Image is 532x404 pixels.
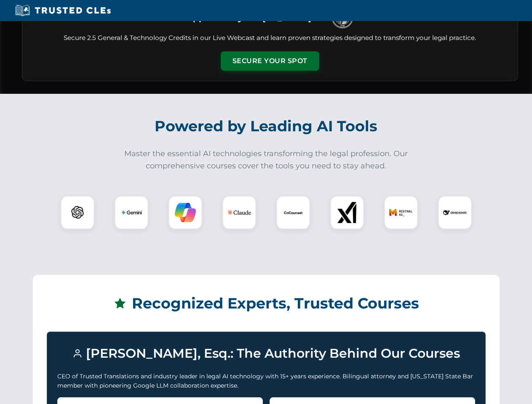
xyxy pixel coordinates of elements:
[438,196,472,229] div: DeepSeek
[276,196,310,229] div: CoCounsel
[227,201,251,224] img: Claude Logo
[61,196,94,229] div: ChatGPT
[65,200,90,225] img: ChatGPT Logo
[443,201,467,224] img: DeepSeek Logo
[283,202,304,223] img: CoCounsel Logo
[47,289,486,318] h2: Recognized Experts, Trusted Courses
[222,196,256,229] div: Claude
[115,196,148,229] div: Gemini
[121,202,142,223] img: Gemini Logo
[330,196,364,229] div: xAI
[168,196,202,229] div: Copilot
[33,112,500,141] h2: Powered by Leading AI Tools
[119,148,414,172] p: Master the essential AI technologies transforming the legal profession. Our comprehensive courses...
[384,196,418,229] div: Mistral AI
[175,202,196,223] img: Copilot Logo
[32,33,508,43] p: Secure 2.5 General & Technology Credits in our Live Webcast and learn proven strategies designed ...
[221,51,319,71] button: Secure Your Spot
[57,342,475,365] h3: [PERSON_NAME], Esq.: The Authority Behind Our Courses
[337,202,358,223] img: xAI Logo
[57,372,475,391] p: CEO of Trusted Translations and industry leader in legal AI technology with 15+ years experience....
[13,4,113,17] img: Trusted CLEs
[389,201,413,224] img: Mistral AI Logo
